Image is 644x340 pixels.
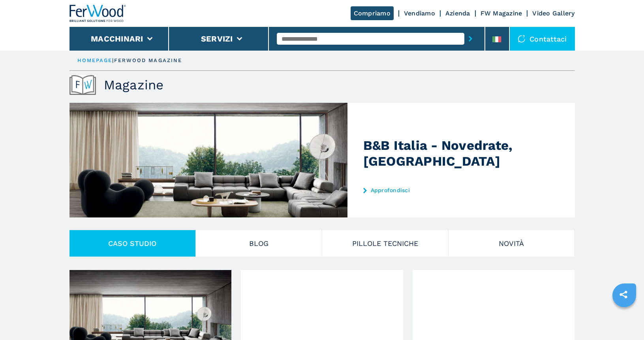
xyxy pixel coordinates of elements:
[196,230,322,257] button: Blog
[69,103,380,217] img: B&B Italia - Novedrate, Italia
[404,9,435,17] a: Vendiamo
[518,35,526,43] img: Contattaci
[69,75,96,95] img: Magazine
[445,9,470,17] a: Azienda
[532,9,575,17] a: Video Gallery
[114,57,182,64] p: ferwood magazine
[91,34,143,43] button: Macchinari
[464,30,477,48] button: submit-button
[104,77,164,93] h1: Magazine
[69,5,126,22] img: Ferwood
[363,187,518,193] a: Approfondisci
[77,57,113,63] a: HOMEPAGE
[322,230,449,257] button: PILLOLE TECNICHE
[351,6,394,20] a: Compriamo
[449,230,575,257] button: Novità
[201,34,233,43] button: Servizi
[69,230,196,257] button: CASO STUDIO
[510,27,575,51] div: Contattaci
[610,304,638,334] iframe: Chat
[481,9,522,17] a: FW Magazine
[614,285,633,304] a: sharethis
[112,57,114,63] span: |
